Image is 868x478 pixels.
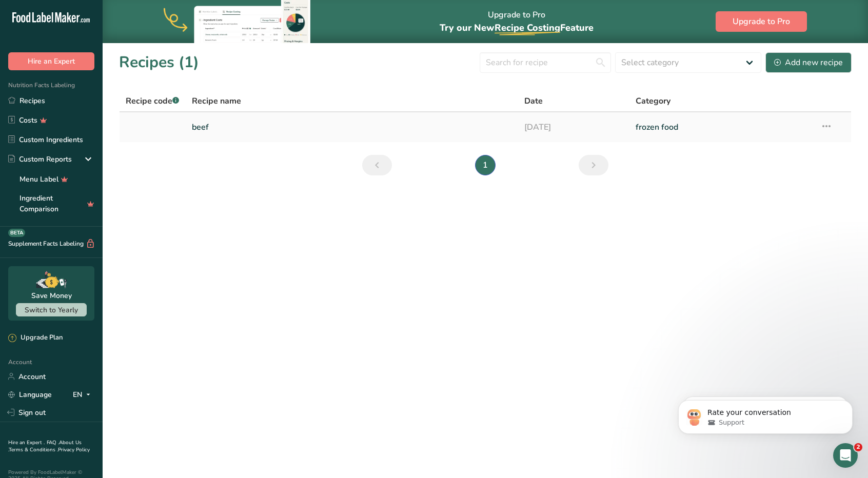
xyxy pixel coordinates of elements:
a: Privacy Policy [58,446,90,453]
button: Upgrade to Pro [716,11,807,32]
span: Recipe Costing [495,22,560,34]
span: Recipe code [126,95,179,107]
a: Language [8,386,52,404]
span: Upgrade to Pro [733,15,790,28]
span: Recipe name [192,95,241,107]
span: Date [524,95,543,107]
button: Add new recipe [765,52,852,73]
a: Hire an Expert . [8,439,45,446]
span: Category [636,95,670,107]
iframe: Intercom live chat [833,443,858,468]
a: FAQ . [47,439,59,446]
div: Upgrade to Pro [440,1,594,43]
a: [DATE] [524,116,623,138]
div: BETA [8,229,25,237]
div: Upgrade Plan [8,333,63,343]
iframe: Intercom notifications message [663,379,868,450]
a: Previous page [362,155,392,175]
span: 2 [854,443,862,451]
a: About Us . [8,439,82,453]
span: Switch to Yearly [25,305,78,315]
span: Try our New Feature [440,22,594,34]
div: Save Money [31,290,72,301]
a: Next page [579,155,608,175]
a: beef [192,116,512,138]
h1: Recipes (1) [119,51,199,74]
a: frozen food [636,116,808,138]
button: Hire an Expert [8,52,94,70]
div: Custom Reports [8,154,72,165]
div: EN [73,388,94,401]
button: Switch to Yearly [16,303,87,316]
a: Terms & Conditions . [9,446,58,453]
div: Add new recipe [774,56,843,69]
input: Search for recipe [480,52,611,73]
